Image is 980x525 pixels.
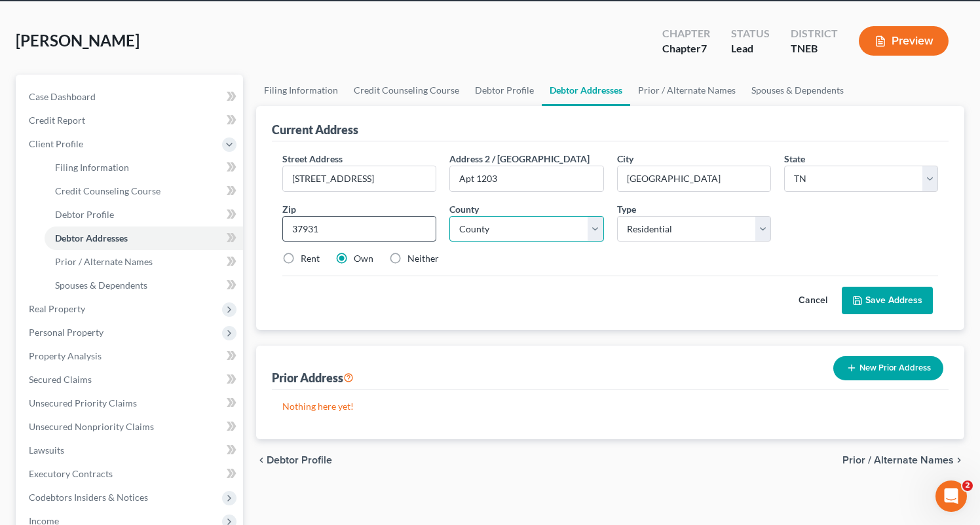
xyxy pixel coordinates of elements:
div: Current Address [272,122,358,137]
span: Credit Counseling Course [55,185,160,196]
a: Unsecured Nonpriority Claims [18,415,243,439]
p: Nothing here yet! [282,400,938,413]
span: Real Property [29,303,85,314]
div: District [791,26,838,41]
span: Property Analysis [29,350,102,361]
span: Unsecured Priority Claims [29,397,137,408]
span: Debtor Addresses [55,232,128,244]
a: Debtor Addresses [542,75,630,106]
span: 2 [962,480,973,491]
span: Zip [282,204,296,215]
a: Prior / Alternate Names [630,75,744,106]
button: New Prior Address [833,356,943,380]
span: Debtor Profile [55,209,114,220]
a: Debtor Profile [467,75,542,106]
div: Status [731,26,770,41]
button: Cancel [784,287,842,314]
input: -- [450,166,603,191]
a: Case Dashboard [18,85,243,109]
div: TNEB [791,41,838,56]
span: Lawsuits [29,444,64,456]
a: Prior / Alternate Names [45,250,243,274]
a: Debtor Profile [45,203,243,226]
label: Type [617,202,636,216]
div: Prior Address [272,370,354,386]
span: [PERSON_NAME] [16,31,140,50]
span: 7 [701,42,707,54]
a: Spouses & Dependents [45,274,243,297]
input: Enter city... [618,166,770,191]
span: State [784,153,805,164]
button: Preview [859,26,949,56]
div: Chapter [662,41,710,56]
a: Debtor Addresses [45,226,243,250]
a: Filing Information [45,156,243,179]
label: Own [354,252,373,265]
span: Spouses & Dependents [55,280,147,291]
a: Unsecured Priority Claims [18,391,243,415]
span: Unsecured Nonpriority Claims [29,421,154,432]
a: Filing Information [256,75,346,106]
span: County [449,204,479,215]
div: Chapter [662,26,710,41]
span: Codebtors Insiders & Notices [29,492,148,503]
input: Enter street address [283,166,436,191]
span: Street Address [282,153,343,164]
div: Lead [731,41,770,56]
button: chevron_left Debtor Profile [256,455,332,465]
a: Credit Report [18,109,243,132]
a: Lawsuits [18,439,243,462]
span: Case Dashboard [29,91,96,102]
span: City [617,153,633,164]
span: Personal Property [29,327,104,338]
label: Address 2 / [GEOGRAPHIC_DATA] [449,152,590,166]
input: XXXXX [282,216,436,242]
span: Secured Claims [29,374,92,385]
span: Executory Contracts [29,468,113,479]
i: chevron_right [954,455,964,465]
span: Prior / Alternate Names [55,256,153,267]
label: Rent [301,252,320,265]
a: Secured Claims [18,368,243,391]
span: Debtor Profile [267,455,332,465]
a: Credit Counseling Course [45,179,243,203]
a: Executory Contracts [18,462,243,486]
iframe: Intercom live chat [935,480,967,512]
span: Prior / Alternate Names [842,455,954,465]
a: Property Analysis [18,344,243,368]
a: Credit Counseling Course [346,75,467,106]
span: Credit Report [29,115,85,126]
button: Prior / Alternate Names chevron_right [842,455,964,465]
span: Filing Information [55,162,129,173]
label: Neither [407,252,439,265]
i: chevron_left [256,455,267,465]
span: Client Profile [29,138,83,149]
a: Spouses & Dependents [744,75,852,106]
button: Save Address [842,287,933,314]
